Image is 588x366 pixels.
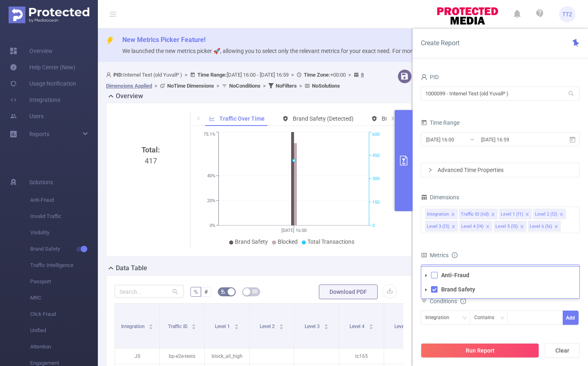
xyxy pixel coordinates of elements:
[203,132,215,137] tspan: 75.1%
[10,92,60,108] a: Integrations
[495,221,518,232] div: Level 5 (l5)
[168,324,189,329] span: Traffic ID
[427,209,449,220] div: Integration
[113,72,123,78] b: PID:
[324,326,328,329] i: icon: caret-down
[278,238,298,245] span: Blocked
[10,43,53,59] a: Overview
[182,72,190,78] span: >
[324,323,329,328] div: Sort
[369,326,373,329] i: icon: caret-down
[252,289,257,294] i: icon: table
[215,324,231,329] span: Level 1
[528,221,561,232] li: Level 6 (l6)
[441,272,469,278] strong: Anti-Fraud
[369,323,374,328] div: Sort
[192,323,196,325] i: icon: caret-up
[30,241,98,257] span: Brand Safety
[372,132,380,137] tspan: 600
[30,339,98,355] span: Attention
[260,324,276,329] span: Level 2
[167,83,214,89] b: No Time Dimensions
[461,209,489,220] div: Traffic ID (tid)
[421,74,439,80] span: PID
[261,83,268,89] span: >
[221,289,225,294] i: icon: bg-colors
[428,168,433,172] i: icon: right
[372,176,380,182] tspan: 300
[207,173,215,179] tspan: 40%
[214,83,222,89] span: >
[382,115,440,122] span: Brand Safety (Blocked)
[234,323,239,325] i: icon: caret-up
[219,115,265,122] span: Traffic Over Time
[530,221,552,232] div: Level 6 (l6)
[305,324,321,329] span: Level 3
[421,194,459,201] span: Dimensions
[451,225,455,229] i: icon: close
[430,298,466,304] span: Conditions
[425,134,491,145] input: Start date
[394,324,411,329] span: Level 5
[501,209,523,220] div: Level 1 (l1)
[545,343,580,358] button: Clear
[229,83,261,89] b: No Conditions
[30,306,98,322] span: Click Fraud
[192,326,196,329] i: icon: caret-down
[559,212,564,217] i: icon: close
[346,72,354,78] span: >
[421,343,539,358] button: Run Report
[460,221,492,232] li: Level 4 (l4)
[312,83,340,89] b: No Solutions
[116,263,147,273] h2: Data Table
[535,209,557,220] div: Level 2 (l2)
[235,238,268,245] span: Brand Safety
[349,324,366,329] span: Level 4
[520,225,524,229] i: icon: close
[29,174,53,190] span: Solutions
[324,323,328,325] i: icon: caret-up
[372,223,375,228] tspan: 0
[451,212,455,217] i: icon: close
[118,144,183,281] div: 417
[30,322,98,339] span: Unified
[500,315,505,321] i: icon: down
[486,225,490,229] i: icon: close
[10,59,75,75] a: Help Center (New)
[234,323,239,328] div: Sort
[152,83,160,89] span: >
[207,198,215,203] tspan: 20%
[160,348,204,364] p: bp-e2e-tests
[425,221,458,232] li: Level 3 (l3)
[372,153,380,158] tspan: 450
[494,221,526,232] li: Level 5 (l5)
[115,348,159,364] p: JS
[480,134,546,145] input: End date
[205,348,249,364] p: block_all_high
[210,223,215,228] tspan: 0%
[209,116,215,121] i: icon: line-chart
[554,225,558,229] i: icon: close
[307,238,354,245] span: Total Transactions
[197,72,227,78] b: Time Range:
[562,6,572,22] span: TT2
[196,116,201,121] i: icon: left
[460,298,466,304] i: icon: info-circle
[9,7,89,23] img: Protected Media
[424,288,428,292] i: icon: caret-down
[204,289,208,295] span: #
[425,311,455,324] div: Integration
[10,75,76,92] a: Usage Notification
[122,36,206,44] span: New Metrics Picker Feature!
[30,225,98,241] span: Visibility
[30,208,98,225] span: Invalid Traffic
[491,212,495,217] i: icon: close
[106,72,364,89] span: Internel Test (old YuvalP ) [DATE] 16:00 - [DATE] 16:59 +00:00
[462,315,467,321] i: icon: down
[279,323,283,325] i: icon: caret-up
[149,326,153,329] i: icon: caret-down
[421,252,449,258] span: Metrics
[289,72,296,78] span: >
[339,348,384,364] p: tc165
[148,323,153,328] div: Sort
